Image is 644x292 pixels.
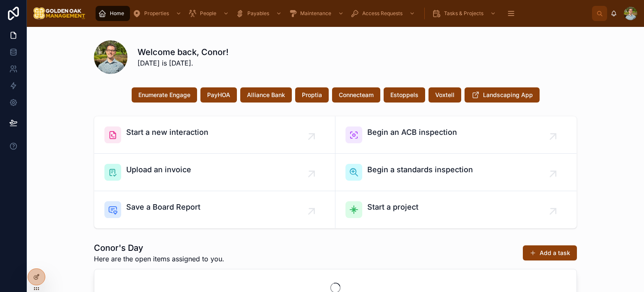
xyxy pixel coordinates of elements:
[138,58,229,68] span: [DATE] is [DATE].
[483,91,533,99] span: Landscaping App
[300,10,331,17] span: Maintenance
[332,87,380,103] button: Connecteam
[523,245,577,260] button: Add a task
[138,46,229,58] h1: Welcome back, Conor!
[130,6,186,21] a: Properties
[94,254,224,264] span: Here are the open items assigned to you.
[428,87,461,103] button: Voxtell
[390,91,418,99] span: Estoppels
[247,10,269,17] span: Payables
[94,116,335,154] a: Start a new interaction
[126,201,200,213] span: Save a Board Report
[200,87,237,103] button: PayHOA
[302,91,322,99] span: Proptia
[186,6,233,21] a: People
[200,10,216,17] span: People
[339,91,374,99] span: Connecteam
[132,87,197,103] button: Enumerate Engage
[430,6,500,21] a: Tasks & Projects
[286,6,348,21] a: Maintenance
[247,91,285,99] span: Alliance Bank
[435,91,454,99] span: Voxtell
[110,10,124,17] span: Home
[207,91,230,99] span: PayHOA
[92,4,592,23] div: scrollable content
[367,164,473,176] span: Begin a standards inspection
[465,87,540,103] button: Landscaping App
[126,126,208,138] span: Start a new interaction
[295,87,329,103] button: Proptia
[384,87,425,103] button: Estoppels
[126,164,191,176] span: Upload an invoice
[94,191,335,228] a: Save a Board Report
[240,87,292,103] button: Alliance Bank
[34,7,86,20] img: App logo
[335,116,576,154] a: Begin an ACB inspection
[138,91,190,99] span: Enumerate Engage
[335,154,576,191] a: Begin a standards inspection
[233,6,286,21] a: Payables
[94,242,224,254] h1: Conor's Day
[444,10,483,17] span: Tasks & Projects
[348,6,419,21] a: Access Requests
[367,201,418,213] span: Start a project
[94,154,335,191] a: Upload an invoice
[96,6,130,21] a: Home
[362,10,402,17] span: Access Requests
[367,126,457,138] span: Begin an ACB inspection
[144,10,169,17] span: Properties
[335,191,576,228] a: Start a project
